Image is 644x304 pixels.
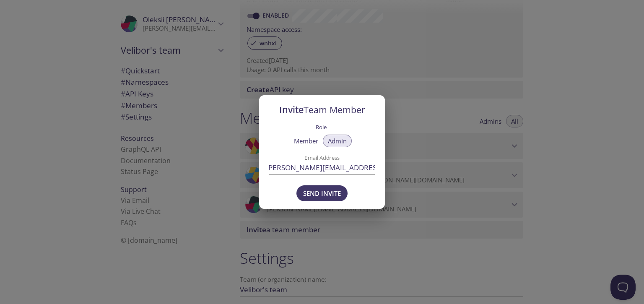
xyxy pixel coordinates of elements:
[316,121,327,132] label: Role
[283,155,362,160] label: Email Address
[304,104,365,116] span: Team Member
[303,188,341,199] span: Send Invite
[269,161,375,175] input: john.smith@acme.com
[296,185,348,201] button: Send Invite
[323,135,352,147] button: Admin
[289,135,323,147] button: Member
[279,104,365,116] span: Invite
